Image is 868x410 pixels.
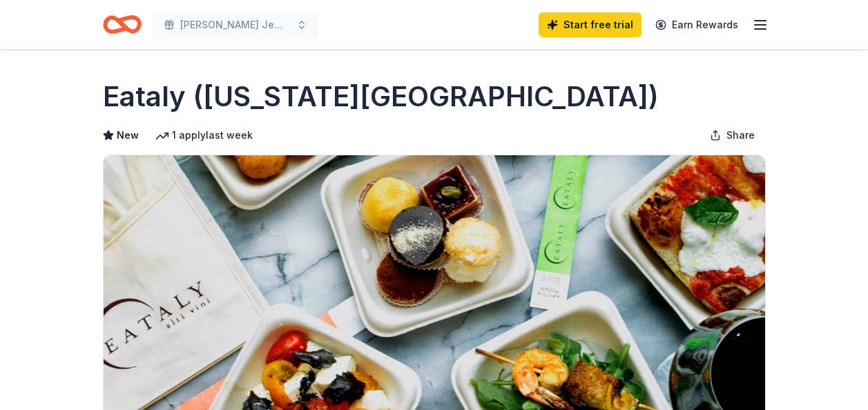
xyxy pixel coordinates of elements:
[539,12,642,37] a: Start free trial
[726,127,755,144] span: Share
[180,17,291,33] span: [PERSON_NAME] Jems Remembrance
[117,127,139,144] span: New
[153,11,318,39] button: [PERSON_NAME] Jems Remembrance
[647,12,746,37] a: Earn Rewards
[699,121,766,149] button: Share
[103,77,659,116] h1: Eataly ([US_STATE][GEOGRAPHIC_DATA])
[155,127,253,144] div: 1 apply last week
[103,8,142,41] a: Home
